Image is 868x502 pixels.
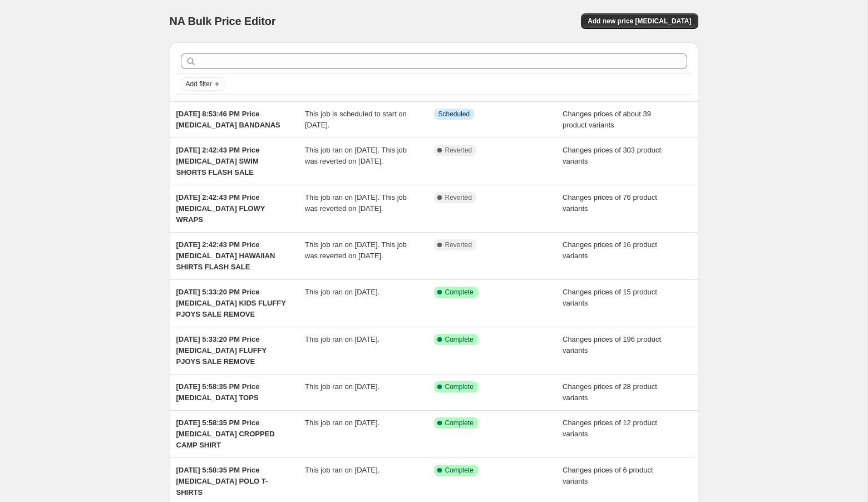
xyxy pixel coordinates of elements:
span: NA Bulk Price Editor [170,15,276,27]
span: Complete [445,419,474,427]
span: Reverted [445,146,472,155]
span: This job ran on [DATE]. [305,288,379,296]
span: Scheduled [438,110,470,119]
span: This job ran on [DATE]. [305,466,379,474]
span: Changes prices of 76 product variants [563,193,657,213]
span: [DATE] 5:33:20 PM Price [MEDICAL_DATA] FLUFFY PJOYS SALE REMOVE [176,335,267,366]
span: This job is scheduled to start on [DATE]. [305,110,407,129]
span: Changes prices of 196 product variants [563,335,661,355]
span: Changes prices of 303 product variants [563,146,661,165]
span: Complete [445,288,474,297]
button: Add new price [MEDICAL_DATA] [581,13,698,29]
span: This job ran on [DATE]. This job was reverted on [DATE]. [305,193,407,213]
span: Changes prices of about 39 product variants [563,110,651,129]
span: Add new price [MEDICAL_DATA] [588,17,691,26]
span: Complete [445,335,474,344]
span: This job ran on [DATE]. This job was reverted on [DATE]. [305,146,407,165]
button: Add filter [181,77,225,91]
span: [DATE] 5:33:20 PM Price [MEDICAL_DATA] KIDS FLUFFY PJOYS SALE REMOVE [176,288,286,318]
span: [DATE] 5:58:35 PM Price [MEDICAL_DATA] TOPS [176,382,260,402]
span: Complete [445,466,474,475]
span: Changes prices of 16 product variants [563,240,657,260]
span: [DATE] 8:53:46 PM Price [MEDICAL_DATA] BANDANAS [176,110,280,129]
span: Reverted [445,240,472,249]
span: Add filter [186,80,212,88]
span: Changes prices of 6 product variants [563,466,653,485]
span: [DATE] 2:42:43 PM Price [MEDICAL_DATA] SWIM SHORTS FLASH SALE [176,146,260,176]
span: Changes prices of 15 product variants [563,288,657,307]
span: Changes prices of 28 product variants [563,382,657,402]
span: Reverted [445,193,472,202]
span: Complete [445,382,474,391]
span: Changes prices of 12 product variants [563,419,657,438]
span: This job ran on [DATE]. [305,419,379,427]
span: [DATE] 5:58:35 PM Price [MEDICAL_DATA] CROPPED CAMP SHIRT [176,419,275,449]
span: [DATE] 2:42:43 PM Price [MEDICAL_DATA] HAWAIIAN SHIRTS FLASH SALE [176,240,275,271]
span: [DATE] 2:42:43 PM Price [MEDICAL_DATA] FLOWY WRAPS [176,193,265,224]
span: This job ran on [DATE]. This job was reverted on [DATE]. [305,240,407,260]
span: [DATE] 5:58:35 PM Price [MEDICAL_DATA] POLO T-SHIRTS [176,466,268,496]
span: This job ran on [DATE]. [305,335,379,343]
span: This job ran on [DATE]. [305,382,379,391]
